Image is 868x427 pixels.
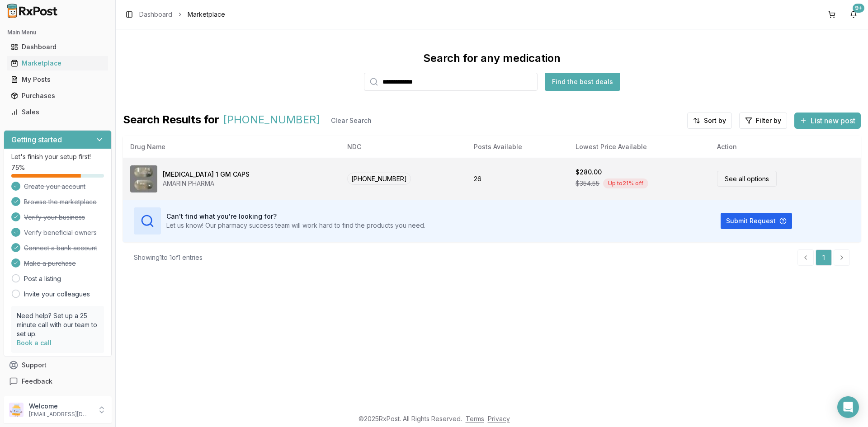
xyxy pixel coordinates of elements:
[11,152,104,161] p: Let's finish your setup first!
[166,212,425,221] h3: Can't find what you're looking for?
[340,136,467,158] th: NDC
[7,39,108,55] a: Dashboard
[11,59,104,68] div: Marketplace
[11,91,104,100] div: Purchases
[4,373,112,389] button: Feedback
[794,117,861,126] a: List new post
[811,115,855,126] span: List new post
[4,72,112,87] button: My Posts
[739,113,787,129] button: Filter by
[7,88,108,104] a: Purchases
[4,4,61,18] img: RxPost Logo
[24,213,85,222] span: Verify your business
[11,134,62,145] h3: Getting started
[837,396,859,418] div: Open Intercom Messenger
[545,73,620,91] button: Find the best deals
[576,179,599,188] span: $354.55
[846,7,861,22] button: 9+
[17,311,99,338] p: Need help? Set up a 25 minute call with our team to set up.
[7,71,108,88] a: My Posts
[797,249,850,266] nav: pagination
[223,113,320,129] span: [PHONE_NUMBER]
[24,274,61,283] a: Post a listing
[710,136,861,158] th: Action
[139,10,225,19] nav: breadcrumb
[324,113,379,129] button: Clear Search
[24,259,76,268] span: Make a purchase
[423,51,561,66] div: Search for any medication
[4,40,112,54] button: Dashboard
[11,163,25,172] span: 75 %
[123,136,340,158] th: Drug Name
[7,29,108,36] h2: Main Menu
[24,197,97,206] span: Browse the marketplace
[29,402,92,411] p: Welcome
[466,415,484,422] a: Terms
[568,136,710,158] th: Lowest Price Available
[704,116,726,125] span: Sort by
[7,104,108,120] a: Sales
[17,339,52,347] a: Book a call
[4,357,112,373] button: Support
[123,113,219,129] span: Search Results for
[816,249,832,266] a: 1
[11,42,104,52] div: Dashboard
[4,56,112,70] button: Marketplace
[163,179,250,188] div: AMARIN PHARMA
[188,10,225,19] span: Marketplace
[4,89,112,103] button: Purchases
[11,75,104,84] div: My Posts
[9,403,24,417] img: User avatar
[7,55,108,71] a: Marketplace
[794,113,861,129] button: List new post
[22,377,52,386] span: Feedback
[603,178,648,188] div: Up to 21 % off
[24,182,85,191] span: Create your account
[467,158,568,200] td: 26
[576,168,602,177] div: $280.00
[721,213,792,229] button: Submit Request
[347,173,411,185] span: [PHONE_NUMBER]
[130,165,157,192] img: Vascepa 1 GM CAPS
[853,4,864,13] div: 9+
[166,221,425,230] p: Let us know! Our pharmacy success team will work hard to find the products you need.
[4,105,112,119] button: Sales
[24,290,90,299] a: Invite your colleagues
[139,10,172,19] a: Dashboard
[24,244,97,253] span: Connect a bank account
[11,108,104,117] div: Sales
[163,170,250,179] div: [MEDICAL_DATA] 1 GM CAPS
[134,253,203,262] div: Showing 1 to 1 of 1 entries
[488,415,510,422] a: Privacy
[717,171,777,187] a: See all options
[467,136,568,158] th: Posts Available
[24,228,97,237] span: Verify beneficial owners
[756,116,781,125] span: Filter by
[687,113,732,129] button: Sort by
[29,411,92,418] p: [EMAIL_ADDRESS][DOMAIN_NAME]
